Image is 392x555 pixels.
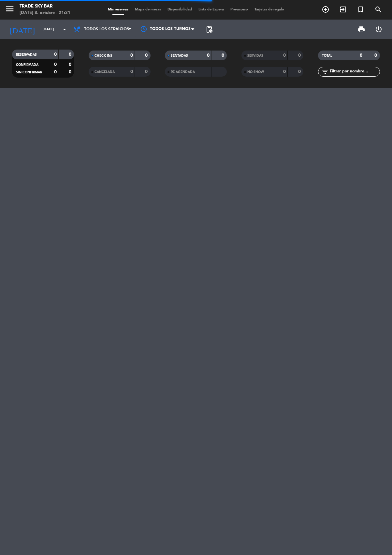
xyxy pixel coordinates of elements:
[251,8,287,11] span: Tarjetas de regalo
[247,70,264,74] span: NO SHOW
[322,6,329,13] i: add_circle_outline
[94,54,112,57] span: CHECK INS
[20,10,70,16] div: [DATE] 8. octubre - 21:21
[54,62,57,67] strong: 0
[283,53,286,58] strong: 0
[16,63,38,67] span: CONFIRMADA
[105,8,132,11] span: Mis reservas
[5,4,15,14] i: menu
[171,70,195,74] span: RE AGENDADA
[145,53,149,58] strong: 0
[222,53,225,58] strong: 0
[227,8,251,11] span: Pre-acceso
[130,53,133,58] strong: 0
[339,6,347,13] i: exit_to_app
[357,25,365,33] span: print
[171,54,188,57] span: SENTADAS
[69,70,73,74] strong: 0
[5,22,39,37] i: [DATE]
[69,52,73,57] strong: 0
[61,25,68,33] i: arrow_drop_down
[370,20,387,39] div: LOG OUT
[16,71,42,74] span: SIN CONFIRMAR
[298,53,302,58] strong: 0
[54,70,57,74] strong: 0
[195,8,227,11] span: Lista de Espera
[283,69,286,74] strong: 0
[360,53,362,58] strong: 0
[84,27,129,32] span: Todos los servicios
[322,54,332,57] span: TOTAL
[145,69,149,74] strong: 0
[16,53,37,56] span: RESERVADAS
[20,3,70,10] div: Trade Sky Bar
[374,53,378,58] strong: 0
[298,69,302,74] strong: 0
[5,4,15,16] button: menu
[357,6,365,13] i: turned_in_not
[69,62,73,67] strong: 0
[164,8,195,11] span: Disponibilidad
[329,68,380,75] input: Filtrar por nombre...
[247,54,263,57] span: SERVIDAS
[321,68,329,76] i: filter_list
[207,53,210,58] strong: 0
[130,69,133,74] strong: 0
[132,8,164,11] span: Mapa de mesas
[205,25,213,33] span: pending_actions
[374,6,382,13] i: search
[375,25,383,33] i: power_settings_new
[94,70,115,74] span: CANCELADA
[54,52,57,57] strong: 0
